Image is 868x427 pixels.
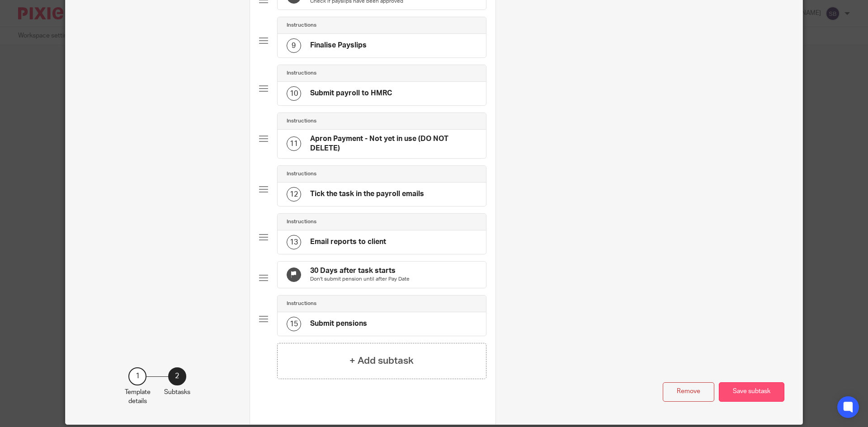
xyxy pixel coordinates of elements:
[310,41,367,50] h4: Finalise Payslips
[287,22,316,29] h4: Instructions
[287,187,301,202] div: 12
[287,218,316,225] h4: Instructions
[287,136,301,151] div: 11
[310,89,392,98] h4: Submit payroll to HMRC
[719,382,784,402] button: Save subtask
[310,134,477,154] h4: Apron Payment - Not yet in use (DO NOT DELETE)
[287,170,316,178] h4: Instructions
[287,86,301,101] div: 10
[287,38,301,53] div: 9
[287,117,316,125] h4: Instructions
[287,70,316,77] h4: Instructions
[164,388,190,397] p: Subtasks
[287,235,301,249] div: 13
[287,317,301,331] div: 15
[310,189,424,199] h4: Tick the task in the payroll emails
[310,319,367,328] h4: Submit pensions
[125,388,151,406] p: Template details
[168,367,186,385] div: 2
[663,382,714,402] button: Remove
[310,276,410,283] p: Don't submit pension until after Pay Date
[310,266,410,276] h4: 30 Days after task starts
[310,237,386,247] h4: Email reports to client
[349,354,414,368] h4: + Add subtask
[128,367,146,385] div: 1
[287,300,316,307] h4: Instructions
